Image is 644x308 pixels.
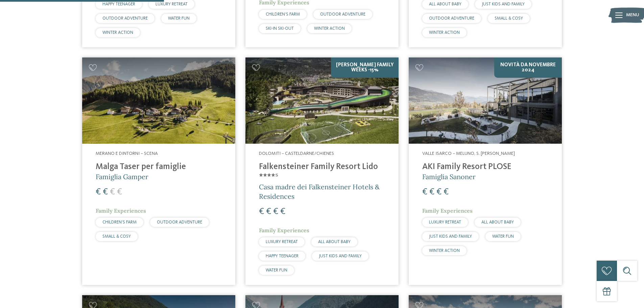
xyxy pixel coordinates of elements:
span: € [436,188,442,196]
span: HAPPY TEENAGER [266,254,299,258]
span: € [429,188,434,196]
span: OUTDOOR ADVENTURE [320,12,365,17]
span: HAPPY TEENAGER [102,2,135,6]
span: € [273,207,278,216]
h4: Malga Taser per famiglie [96,162,222,172]
span: WATER FUN [266,268,287,273]
h4: AKI Family Resort PLOSE [422,162,548,172]
span: OUTDOOR ADVENTURE [429,16,474,21]
span: Dolomiti – Casteldarne/Chienes [259,151,334,156]
span: JUST KIDS AND FAMILY [482,2,525,6]
span: € [117,188,122,196]
span: € [259,207,264,216]
span: OUTDOOR ADVENTURE [102,16,148,21]
span: WINTER ACTION [102,30,133,35]
span: LUXURY RETREAT [266,240,298,244]
img: Cercate un hotel per famiglie? Qui troverete solo i migliori! [409,57,562,144]
img: Cercate un hotel per famiglie? Qui troverete solo i migliori! [82,57,235,144]
span: Casa madre dei Falkensteiner Hotels & Residences [259,183,380,200]
span: JUST KIDS AND FAMILY [319,254,362,258]
span: CHILDREN’S FARM [266,12,300,17]
h4: Falkensteiner Family Resort Lido ****ˢ [259,162,385,182]
span: ALL ABOUT BABY [481,220,514,224]
span: Valle Isarco – Meluno, S. [PERSON_NAME] [422,151,515,156]
span: LUXURY RETREAT [429,220,461,224]
span: JUST KIDS AND FAMILY [429,234,472,239]
span: Merano e dintorni – Scena [96,151,158,156]
span: € [110,188,115,196]
span: € [103,188,108,196]
span: SMALL & COSY [495,16,523,21]
span: OUTDOOR ADVENTURE [157,220,202,224]
span: Family Experiences [96,207,146,214]
span: LUXURY RETREAT [156,2,188,6]
span: ALL ABOUT BABY [318,240,351,244]
span: WATER FUN [168,16,190,21]
span: CHILDREN’S FARM [102,220,137,224]
span: Family Experiences [259,227,309,234]
span: SMALL & COSY [102,234,131,239]
span: SKI-IN SKI-OUT [266,26,294,31]
span: Famiglia Gamper [96,172,148,181]
span: WINTER ACTION [429,248,460,253]
span: € [422,188,427,196]
a: Cercate un hotel per famiglie? Qui troverete solo i migliori! [PERSON_NAME] Family Weeks -15% Dol... [245,57,399,285]
span: € [96,188,101,196]
span: WATER FUN [492,234,514,239]
span: € [280,207,285,216]
span: € [266,207,271,216]
span: € [444,188,449,196]
img: Cercate un hotel per famiglie? Qui troverete solo i migliori! [245,57,399,144]
span: ALL ABOUT BABY [429,2,461,6]
span: WINTER ACTION [429,30,460,35]
span: Famiglia Sanoner [422,172,476,181]
span: Family Experiences [422,207,473,214]
span: WINTER ACTION [314,26,345,31]
a: Cercate un hotel per famiglie? Qui troverete solo i migliori! NOVITÀ da novembre 2024 Valle Isarc... [409,57,562,285]
a: Cercate un hotel per famiglie? Qui troverete solo i migliori! Merano e dintorni – Scena Malga Tas... [82,57,235,285]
